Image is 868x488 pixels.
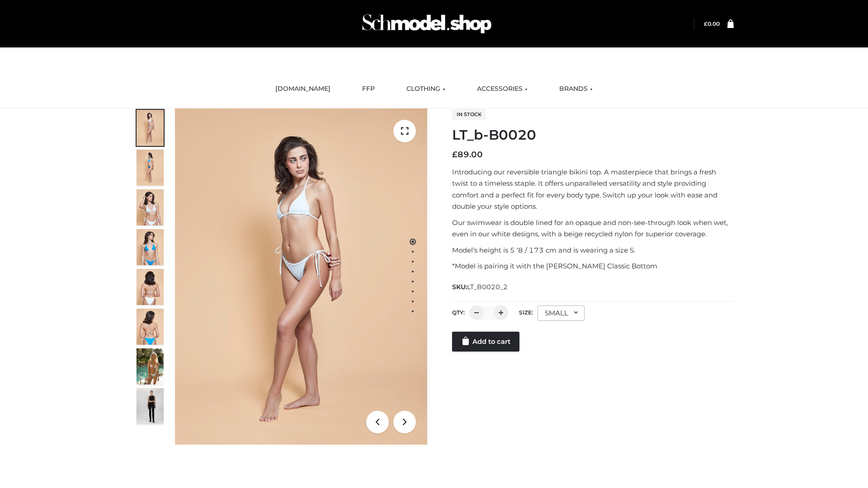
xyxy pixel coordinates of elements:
[452,332,519,352] a: Add to cart
[137,150,164,186] img: ArielClassicBikiniTop_CloudNine_AzureSky_OW114ECO_2-scaled.jpg
[704,20,720,27] bdi: 0.00
[269,79,337,99] a: [DOMAIN_NAME]
[137,388,164,424] img: 49df5f96394c49d8b5cbdcda3511328a.HD-1080p-2.5Mbps-49301101_thumbnail.jpg
[538,305,585,321] div: SMALL
[452,309,465,316] label: QTY:
[452,109,486,120] span: In stock
[470,79,534,99] a: ACCESSORIES
[452,282,509,292] span: SKU:
[137,269,164,305] img: ArielClassicBikiniTop_CloudNine_AzureSky_OW114ECO_7-scaled.jpg
[355,79,382,99] a: FFP
[452,260,734,272] p: *Model is pairing it with the [PERSON_NAME] Classic Bottom
[704,20,708,27] span: £
[137,189,164,225] img: ArielClassicBikiniTop_CloudNine_AzureSky_OW114ECO_3-scaled.jpg
[452,166,734,212] p: Introducing our reversible triangle bikini top. A masterpiece that brings a fresh twist to a time...
[452,127,734,143] h1: LT_b-B0020
[452,150,483,160] bdi: 89.00
[137,348,164,385] img: Arieltop_CloudNine_AzureSky2.jpg
[452,244,734,256] p: Model’s height is 5 ‘8 / 173 cm and is wearing a size S.
[467,283,508,291] span: LT_B0020_2
[704,20,720,27] a: £0.00
[452,217,734,240] p: Our swimwear is double lined for an opaque and non-see-through look when wet, even in our white d...
[137,309,164,345] img: ArielClassicBikiniTop_CloudNine_AzureSky_OW114ECO_8-scaled.jpg
[552,79,599,99] a: BRANDS
[137,229,164,265] img: ArielClassicBikiniTop_CloudNine_AzureSky_OW114ECO_4-scaled.jpg
[519,309,533,316] label: Size:
[452,150,458,160] span: £
[359,6,495,42] img: Schmodel Admin 964
[175,108,427,445] img: LT_b-B0020
[137,110,164,146] img: ArielClassicBikiniTop_CloudNine_AzureSky_OW114ECO_1-scaled.jpg
[400,79,452,99] a: CLOTHING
